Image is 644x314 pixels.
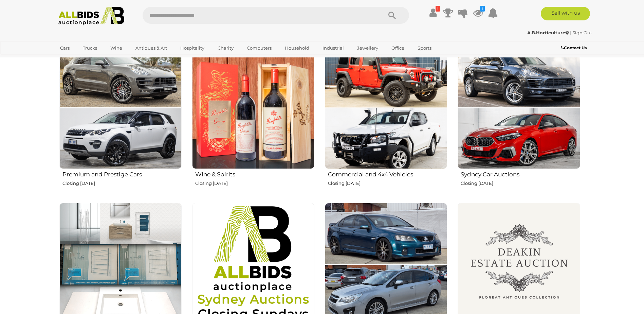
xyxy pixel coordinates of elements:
[436,6,440,12] i: !
[56,42,74,54] a: Cars
[59,46,182,197] a: Premium and Prestige Cars Closing [DATE]
[325,47,447,169] img: Commercial and 4x4 Vehicles
[192,46,314,197] a: Wine & Spirits Closing [DATE]
[59,47,182,169] img: Premium and Prestige Cars
[62,170,182,178] h2: Premium and Prestige Cars
[561,45,587,50] b: Contact Us
[570,30,571,35] span: |
[131,42,171,54] a: Antiques & Art
[280,42,314,54] a: Household
[428,7,438,19] a: !
[480,6,485,12] i: 1
[325,46,447,197] a: Commercial and 4x4 Vehicles Closing [DATE]
[176,42,209,54] a: Hospitality
[328,179,447,187] p: Closing [DATE]
[461,179,580,187] p: Closing [DATE]
[62,179,182,187] p: Closing [DATE]
[541,7,590,20] a: Sell with us
[527,30,570,35] a: A.B.Horticulture
[387,42,409,54] a: Office
[242,42,276,54] a: Computers
[195,170,314,178] h2: Wine & Spirits
[458,47,580,169] img: Sydney Car Auctions
[461,170,580,178] h2: Sydney Car Auctions
[195,179,314,187] p: Closing [DATE]
[457,46,580,197] a: Sydney Car Auctions Closing [DATE]
[572,30,592,35] a: Sign Out
[213,42,238,54] a: Charity
[473,7,483,19] a: 1
[78,42,102,54] a: Trucks
[413,42,436,54] a: Sports
[328,170,447,178] h2: Commercial and 4x4 Vehicles
[192,47,314,169] img: Wine & Spirits
[353,42,383,54] a: Jewellery
[56,54,113,65] a: [GEOGRAPHIC_DATA]
[55,7,128,25] img: Allbids.com.au
[318,42,348,54] a: Industrial
[527,30,569,35] strong: A.B.Horticulture
[561,44,588,52] a: Contact Us
[106,42,127,54] a: Wine
[375,7,409,24] button: Search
